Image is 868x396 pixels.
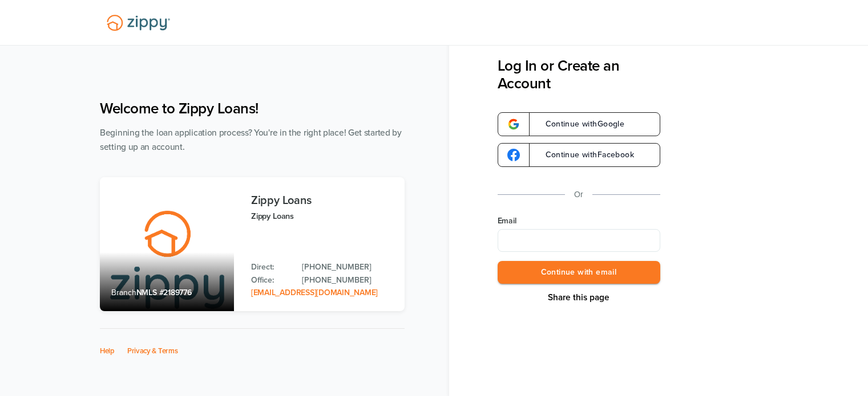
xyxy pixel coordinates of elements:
span: Beginning the loan application process? You're in the right place! Get started by setting up an a... [100,128,402,152]
span: Branch [111,288,136,297]
a: Help [100,346,115,356]
a: google-logoContinue withFacebook [498,143,660,167]
a: Email Address: zippyguide@zippymh.com [251,288,378,297]
label: Email [498,215,660,227]
a: Office Phone: 512-975-2947 [302,274,393,287]
img: google-logo [507,149,520,161]
img: Lender Logo [100,10,177,36]
button: Continue with email [498,261,660,284]
a: google-logoContinue withGoogle [498,112,660,136]
span: Continue with Facebook [534,151,634,159]
p: Zippy Loans [251,210,393,223]
p: Office: [251,274,290,287]
button: Share This Page [544,292,613,303]
input: Email Address [498,229,660,252]
a: Privacy & Terms [127,346,178,356]
a: Direct Phone: 512-975-2947 [302,261,393,273]
h3: Log In or Create an Account [498,57,660,92]
h3: Zippy Loans [251,194,393,207]
span: Continue with Google [534,120,625,128]
p: Or [574,187,583,202]
img: google-logo [507,118,520,130]
span: NMLS #2189776 [136,288,192,297]
p: Direct: [251,261,290,273]
h1: Welcome to Zippy Loans! [100,100,405,117]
